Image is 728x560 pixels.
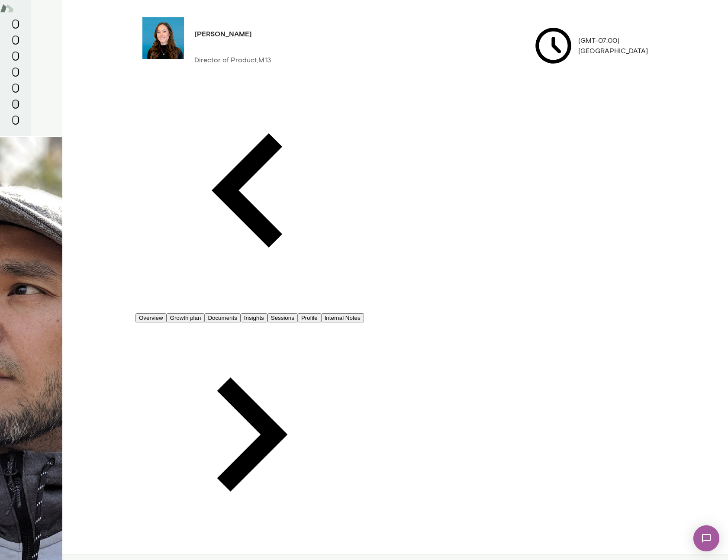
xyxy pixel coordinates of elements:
p: Director of Product, M13 [194,55,271,65]
h4: [PERSON_NAME] [194,29,252,39]
button: Home [12,19,19,29]
button: Overview [135,313,167,322]
button: Client app [12,116,19,125]
button: Insights [241,313,267,322]
button: Members [12,100,19,109]
button: Internal Notes [321,313,364,322]
button: Insights [12,68,19,77]
button: Profile [298,313,321,322]
button: Growth Plan [12,51,19,61]
button: Sessions [12,35,19,45]
button: Growth plan [167,313,205,322]
p: (GMT-07:00) [GEOGRAPHIC_DATA] [532,24,648,67]
img: Mary Lara [142,17,184,59]
button: Documents [12,84,19,93]
button: Sessions [267,313,298,322]
button: Documents [204,313,240,322]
